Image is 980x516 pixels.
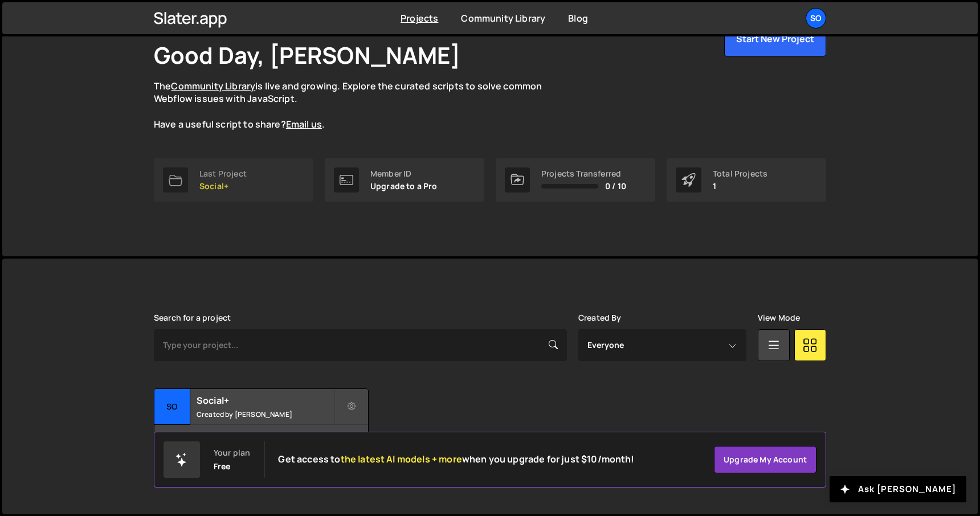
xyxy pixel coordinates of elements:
[154,425,368,459] div: 43 pages, last updated by [PERSON_NAME] [DATE]
[568,12,588,24] a: Blog
[214,448,250,457] div: Your plan
[401,12,438,24] a: Projects
[713,169,767,178] div: Total Projects
[199,182,247,191] p: Social+
[199,169,247,178] div: Last Project
[278,454,634,465] h2: Get access to when you upgrade for just $10/month!
[541,169,626,178] div: Projects Transferred
[197,394,334,407] h2: Social+
[154,388,369,460] a: So Social+ Created by [PERSON_NAME] 43 pages, last updated by [PERSON_NAME] [DATE]
[724,21,826,56] button: Start New Project
[197,409,334,419] small: Created by [PERSON_NAME]
[286,118,322,130] a: Email us
[758,313,800,322] label: View Mode
[830,476,966,502] button: Ask [PERSON_NAME]
[714,446,816,473] a: Upgrade my account
[154,313,231,322] label: Search for a project
[605,182,626,191] span: 0 / 10
[578,313,622,322] label: Created By
[154,329,567,361] input: Type your project...
[461,12,545,24] a: Community Library
[370,182,438,191] p: Upgrade to a Pro
[154,39,460,71] h1: Good Day, [PERSON_NAME]
[214,462,231,471] div: Free
[806,8,826,28] a: So
[154,158,313,202] a: Last Project Social+
[341,453,462,465] span: the latest AI models + more
[171,80,255,92] a: Community Library
[370,169,438,178] div: Member ID
[713,182,767,191] p: 1
[154,389,190,425] div: So
[154,80,564,131] p: The is live and growing. Explore the curated scripts to solve common Webflow issues with JavaScri...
